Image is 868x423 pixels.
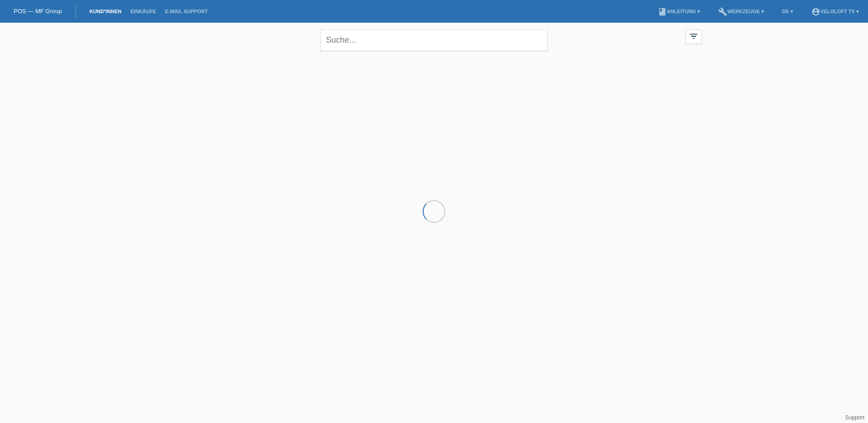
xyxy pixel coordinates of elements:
input: Suche... [321,30,547,51]
a: account_circleVeloLoft TV ▾ [807,9,863,14]
a: buildWerkzeuge ▾ [714,9,769,14]
i: build [718,7,727,16]
i: filter_list [689,31,699,41]
a: Support [845,414,864,421]
a: bookAnleitung ▾ [653,9,705,14]
i: book [658,7,667,16]
a: Kund*innen [85,9,126,14]
a: Einkäufe [126,9,160,14]
i: account_circle [811,7,820,16]
a: DE ▾ [778,9,798,14]
a: POS — MF Group [14,8,62,15]
a: E-Mail Support [161,9,212,14]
